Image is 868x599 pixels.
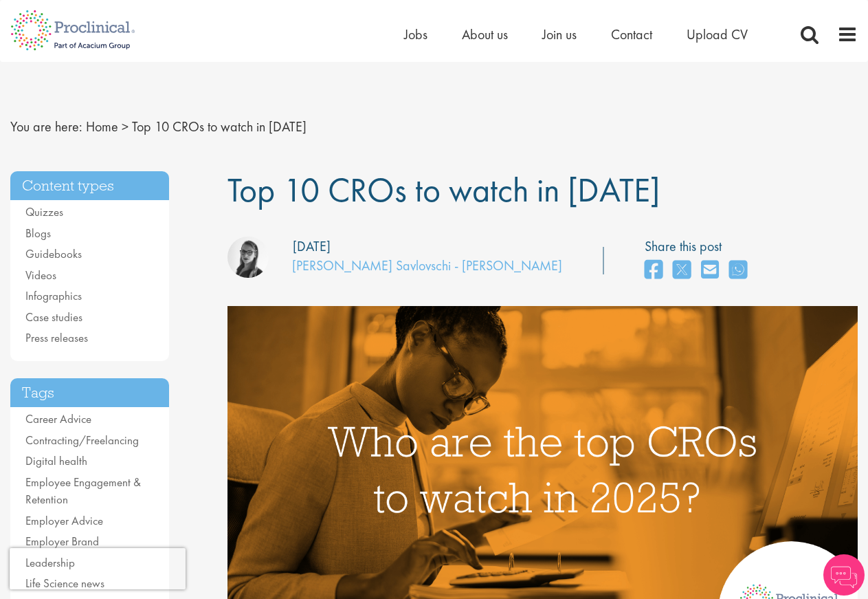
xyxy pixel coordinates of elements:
h3: Content types [10,171,169,201]
iframe: reCAPTCHA [10,548,186,589]
a: Jobs [404,25,427,43]
a: share on twitter [673,256,691,285]
a: Employee Engagement & Retention [25,475,141,508]
a: Contact [611,25,652,43]
a: Infographics [25,288,82,303]
img: Chatbot [823,554,865,596]
a: Videos [25,268,56,283]
img: Theodora Savlovschi - Wicks [227,237,269,278]
a: Upload CV [687,25,748,43]
a: Digital health [25,453,87,468]
a: Blogs [25,226,51,241]
span: > [122,118,129,135]
a: Join us [542,25,577,43]
a: [PERSON_NAME] Savlovschi - [PERSON_NAME] [292,257,562,274]
a: Quizzes [25,204,63,219]
a: Contracting/Freelancing [25,433,139,448]
a: About us [462,25,508,43]
a: Employer Brand [25,534,99,549]
a: share on facebook [645,256,663,285]
label: Share this post [645,237,754,257]
a: Guidebooks [25,246,82,261]
span: Top 10 CROs to watch in [DATE] [227,168,660,212]
a: share on email [701,256,719,285]
span: Top 10 CROs to watch in [DATE] [132,118,307,135]
a: Case studies [25,309,82,325]
div: [DATE] [293,237,331,257]
a: Career Advice [25,411,91,426]
a: Employer Advice [25,513,103,528]
h3: Tags [10,378,169,408]
a: share on whats app [729,256,747,285]
a: Press releases [25,330,88,345]
span: You are here: [10,118,82,135]
a: breadcrumb link [86,118,118,135]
